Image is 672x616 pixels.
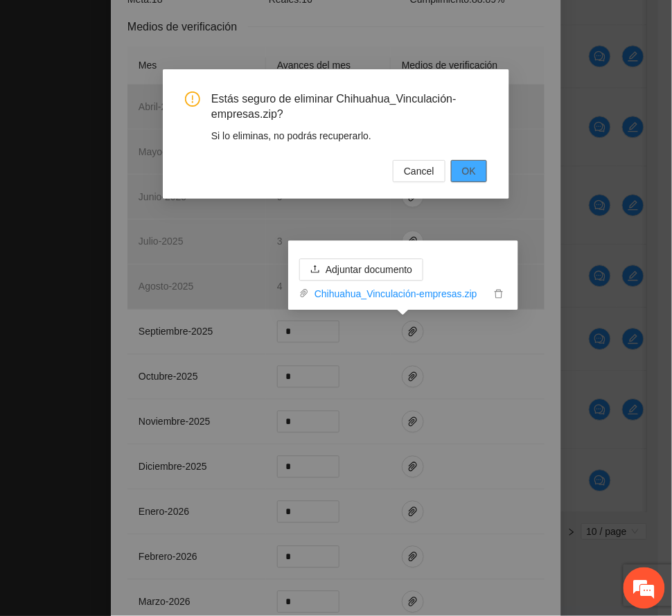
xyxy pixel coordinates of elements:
[211,91,487,123] span: Estás seguro de eliminar Chihuahua_Vinculación-empresas.zip?
[72,71,233,89] div: Chatee con nosotros ahora
[310,264,320,275] span: upload
[185,91,200,107] span: exclamation-circle
[326,262,412,277] span: Adjuntar documento
[491,289,506,299] span: delete
[211,128,487,143] div: Si lo eliminas, no podrás recuperarlo.
[7,378,264,427] textarea: Escriba su mensaje y pulse “Intro”
[490,286,507,301] button: delete
[299,288,309,298] span: paper-clip
[309,286,490,301] a: Chihuahua_Vinculación-empresas.zip
[404,164,434,179] span: Cancel
[299,258,423,281] button: uploadAdjuntar documento
[393,160,445,182] button: Cancel
[462,164,476,179] span: OK
[227,7,260,40] div: Minimizar ventana de chat en vivo
[299,264,423,275] span: uploadAdjuntar documento
[451,160,487,182] button: OK
[80,185,191,325] span: Estamos en línea.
